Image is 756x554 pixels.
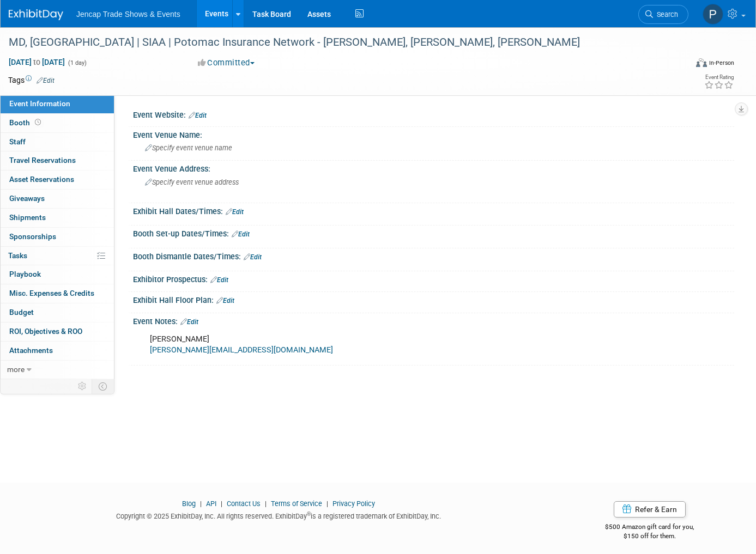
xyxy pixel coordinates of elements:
[1,171,114,189] a: Asset Reservations
[1,114,114,132] a: Booth
[565,515,735,540] div: $500 Amazon gift card for you,
[133,161,734,174] div: Event Venue Address:
[709,59,734,67] div: In-Person
[145,178,239,186] span: Specify event venue address
[133,248,734,263] div: Booth Dismantle Dates/Times:
[8,251,27,260] span: Tasks
[210,276,228,284] a: Edit
[1,95,114,113] a: Event Information
[653,10,678,19] span: Search
[324,500,331,508] span: |
[1,247,114,265] a: Tasks
[9,9,63,20] img: ExhibitDay
[227,500,261,508] a: Contact Us
[9,137,26,146] span: Staff
[1,265,114,284] a: Playbook
[9,156,76,165] span: Travel Reservations
[150,345,333,355] a: [PERSON_NAME][EMAIL_ADDRESS][DOMAIN_NAME]
[614,501,686,518] a: Refer & Earn
[9,99,70,108] span: Event Information
[262,500,269,508] span: |
[226,208,244,216] a: Edit
[133,107,734,121] div: Event Website:
[37,77,55,84] a: Edit
[703,4,723,25] img: Paul Orlando
[1,342,114,360] a: Attachments
[189,112,207,119] a: Edit
[1,209,114,227] a: Shipments
[142,328,618,361] div: [PERSON_NAME]
[216,297,234,305] a: Edit
[9,346,53,355] span: Attachments
[1,190,114,208] a: Giveaways
[133,313,734,327] div: Event Notes:
[696,58,707,67] img: Format-Inperson.png
[133,271,734,285] div: Exhibitor Prospectus:
[232,230,250,238] a: Edit
[67,59,87,66] span: (1 day)
[1,284,114,303] a: Misc. Expenses & Credits
[73,379,92,393] td: Personalize Event Tab Strip
[5,33,673,52] div: MD, [GEOGRAPHIC_DATA] | SIAA | Potomac Insurance Network - [PERSON_NAME], [PERSON_NAME], [PERSON_...
[182,500,196,508] a: Blog
[8,75,55,86] td: Tags
[145,144,232,152] span: Specify event venue name
[9,308,34,316] span: Budget
[133,292,734,306] div: Exhibit Hall Floor Plan:
[704,75,734,80] div: Event Rating
[332,500,375,508] a: Privacy Policy
[9,232,56,241] span: Sponsorships
[9,327,82,336] span: ROI, Objectives & ROO
[133,127,734,141] div: Event Venue Name:
[1,228,114,246] a: Sponsorships
[9,175,74,184] span: Asset Reservations
[206,500,216,508] a: API
[1,303,114,322] a: Budget
[92,379,114,393] td: Toggle Event Tabs
[271,500,322,508] a: Terms of Service
[218,500,225,508] span: |
[8,509,549,521] div: Copyright © 2025 ExhibitDay, Inc. All rights reserved. ExhibitDay is a registered trademark of Ex...
[197,500,204,508] span: |
[9,213,46,222] span: Shipments
[9,118,43,127] span: Booth
[1,133,114,151] a: Staff
[1,361,114,379] a: more
[9,289,94,297] span: Misc. Expenses & Credits
[1,322,114,341] a: ROI, Objectives & ROO
[32,58,42,66] span: to
[194,57,259,69] button: Committed
[244,253,262,261] a: Edit
[8,57,65,67] span: [DATE] [DATE]
[1,151,114,170] a: Travel Reservations
[76,10,180,19] span: Jencap Trade Shows & Events
[7,365,25,374] span: more
[638,5,688,24] a: Search
[180,318,198,326] a: Edit
[9,194,45,203] span: Giveaways
[33,118,43,126] span: Booth not reserved yet
[133,203,734,217] div: Exhibit Hall Dates/Times:
[307,511,311,517] sup: ®
[9,270,41,278] span: Playbook
[627,57,734,73] div: Event Format
[565,532,735,541] div: $150 off for them.
[133,226,734,240] div: Booth Set-up Dates/Times:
